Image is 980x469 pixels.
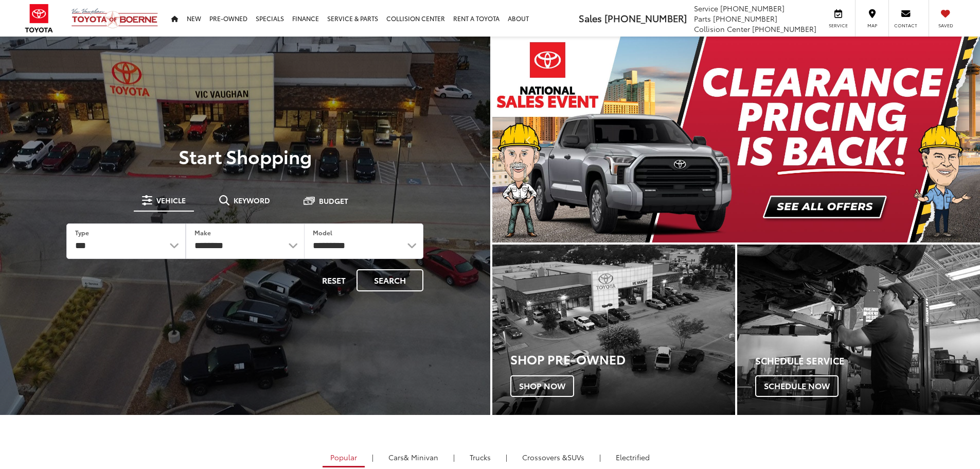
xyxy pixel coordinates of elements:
[713,13,777,24] span: [PHONE_NUMBER]
[503,452,510,462] li: |
[510,375,574,397] span: Shop Now
[604,11,687,25] span: [PHONE_NUMBER]
[451,452,457,462] li: |
[462,448,498,466] a: Trucks
[43,146,447,166] p: Start Shopping
[313,269,354,291] button: Reset
[323,448,365,467] a: Popular
[319,197,348,204] span: Budget
[907,57,980,222] button: Click to view next picture.
[894,22,917,29] span: Contact
[234,197,270,204] span: Keyword
[861,22,883,29] span: Map
[522,452,567,462] span: Crossovers &
[510,352,735,366] h3: Shop Pre-Owned
[752,24,816,34] span: [PHONE_NUMBER]
[827,22,850,29] span: Service
[156,197,186,204] span: Vehicle
[608,448,657,466] a: Electrified
[492,245,735,415] a: Shop Pre-Owned Shop Now
[694,3,718,13] span: Service
[737,245,980,415] div: Toyota
[514,448,592,466] a: SUVs
[404,452,438,462] span: & Minivan
[737,245,980,415] a: Schedule Service Schedule Now
[313,228,332,237] label: Model
[934,22,957,29] span: Saved
[194,228,211,237] label: Make
[492,245,735,415] div: Toyota
[720,3,785,13] span: [PHONE_NUMBER]
[694,24,750,34] span: Collision Center
[381,448,446,466] a: Cars
[492,57,565,222] button: Click to view previous picture.
[755,356,980,366] h4: Schedule Service
[597,452,603,462] li: |
[357,269,423,291] button: Search
[694,13,711,24] span: Parts
[755,375,839,397] span: Schedule Now
[75,228,89,237] label: Type
[71,8,158,29] img: Vic Vaughan Toyota of Boerne
[579,11,602,25] span: Sales
[369,452,376,462] li: |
